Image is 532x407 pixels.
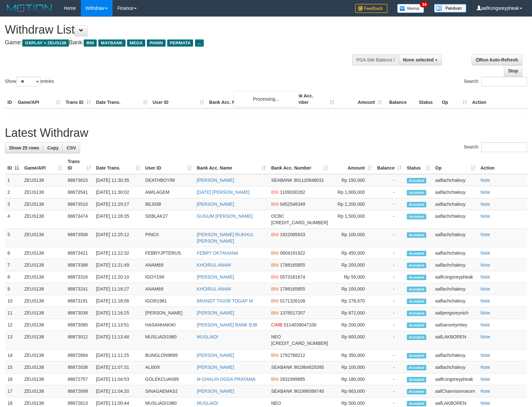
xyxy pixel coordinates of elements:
[331,271,375,283] td: Rp 55,000
[407,299,426,304] span: Accepted
[22,229,65,247] td: ZEUS138
[407,287,426,292] span: Accepted
[481,401,490,406] a: Note
[127,39,146,47] span: MEGA
[143,373,194,385] td: GOLEKCUAN99
[331,247,375,259] td: Rp 450,000
[481,310,490,315] a: Note
[271,365,292,370] span: SEABANK
[5,259,22,271] td: 7
[407,251,426,256] span: Accepted
[433,319,478,331] td: aafsansreymtey
[93,331,143,349] td: [DATE] 11:13:48
[93,295,143,307] td: [DATE] 11:18:06
[5,331,22,349] td: 13
[197,214,253,219] a: GUGUM [PERSON_NAME]
[375,210,404,229] td: -
[331,156,375,174] th: Amount: activate to sort column ascending
[22,349,65,361] td: ZEUS138
[331,319,375,331] td: Rp 200,000
[433,198,478,210] td: aaflachchaleuy
[331,385,375,397] td: Rp 663,000
[5,142,43,153] a: Show 25 rows
[197,298,253,303] a: BRANDT TIGOR TOGAP M
[5,198,22,210] td: 3
[5,3,54,13] img: MOTION_logo.png
[280,262,305,268] span: Copy 1788165855 to clipboard
[375,259,404,271] td: -
[331,295,375,307] td: Rp 278,670
[22,307,65,319] td: ZEUS138
[65,361,93,373] td: 88872838
[197,334,218,339] a: MUSLIADI
[65,259,93,271] td: 88873388
[271,220,328,225] span: Copy 693817527163 to clipboard
[62,142,80,153] a: CSV
[5,385,22,397] td: 17
[433,385,478,397] td: aafChannsomoeurn
[22,259,65,271] td: ZEUS138
[407,263,426,268] span: Accepted
[65,373,93,385] td: 88872757
[481,250,490,256] a: Note
[399,54,442,65] button: None selected
[93,156,143,174] th: Date Trans.: activate to sort column ascending
[433,361,478,373] td: aaflachchaleuy
[375,283,404,295] td: -
[481,232,490,237] a: Note
[280,274,305,280] span: Copy 0573181674 to clipboard
[65,295,93,307] td: 88873191
[481,298,490,303] a: Note
[47,145,59,150] span: Copy
[197,365,234,370] a: [PERSON_NAME]
[22,39,69,47] span: OXPLAY > ZEUS138
[331,283,375,295] td: Rp 100,000
[93,174,143,186] td: [DATE] 11:30:35
[143,198,194,210] td: BEJ038
[352,54,399,65] div: PGA Site Balance /
[433,229,478,247] td: aaflachchaleuy
[271,250,278,256] span: BNI
[375,307,404,319] td: -
[433,283,478,295] td: aaflachchaleuy
[407,178,426,183] span: Accepted
[65,156,93,174] th: Trans ID: activate to sort column ascending
[481,142,527,152] input: Search:
[433,271,478,283] td: aafKongsreypheak
[5,23,348,36] h1: Withdraw List
[93,210,143,229] td: [DATE] 11:28:35
[167,39,193,47] span: PERMATA
[280,190,305,195] span: Copy 1109200262 to clipboard
[397,4,424,13] img: Button%20Memo.svg
[481,178,490,183] a: Note
[271,178,292,183] span: SEABANK
[481,334,490,339] a: Note
[481,365,490,370] a: Note
[143,319,194,331] td: HASANHAKIKI
[481,190,490,195] a: Note
[375,385,404,397] td: -
[407,353,426,358] span: Accepted
[84,39,96,47] span: BNI
[375,295,404,307] td: -
[407,275,426,280] span: Accepted
[375,361,404,373] td: -
[294,365,324,370] span: Copy 901864829395 to clipboard
[143,247,194,259] td: FEBRYJPTERUS
[331,210,375,229] td: Rp 1,500,000
[65,307,93,319] td: 88873038
[478,156,527,174] th: Action
[403,57,434,62] span: None selected
[197,250,238,256] a: FEBRY OKTAVIANA
[65,198,93,210] td: 88873510
[331,361,375,373] td: Rp 100,000
[197,232,254,244] a: [PERSON_NAME] RUKHUL [PERSON_NAME]
[195,39,204,47] span: ...
[5,373,22,385] td: 16
[331,198,375,210] td: Rp 2,200,000
[22,210,65,229] td: ZEUS138
[22,373,65,385] td: ZEUS138
[5,174,22,186] td: 1
[271,401,281,406] span: NEO
[65,271,93,283] td: 88873316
